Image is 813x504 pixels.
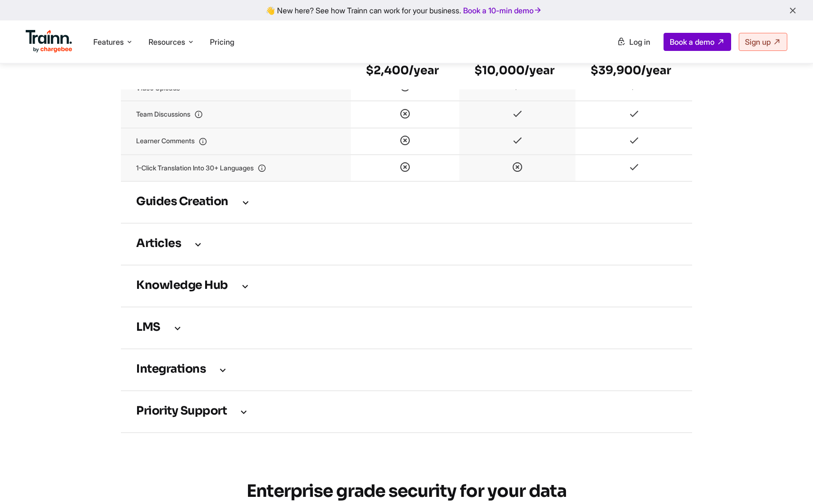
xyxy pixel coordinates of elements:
[136,323,677,333] h3: LMS
[745,37,771,47] span: Sign up
[366,63,444,78] h6: $2,400/year
[461,4,544,17] a: Book a 10-min demo
[149,37,185,47] span: Resources
[765,458,813,504] iframe: Chat Widget
[136,281,677,291] h3: Knowledge Hub
[136,406,677,417] h3: Priority support
[121,128,351,155] td: Learner comments
[121,155,351,181] td: 1-Click translation into 30+ languages
[591,63,677,78] h6: $39,900/year
[26,30,72,53] img: Trainn Logo
[136,365,677,375] h3: Integrations
[210,37,234,47] a: Pricing
[93,37,124,47] span: Features
[670,37,714,47] span: Book a demo
[475,63,560,78] h6: $10,000/year
[136,239,677,249] h3: Articles
[739,33,787,51] a: Sign up
[664,33,731,51] a: Book a demo
[611,33,656,50] a: Log in
[136,197,677,208] h3: Guides creation
[629,37,650,47] span: Log in
[6,6,807,15] div: 👋 New here? See how Trainn can work for your business.
[121,101,351,128] td: Team discussions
